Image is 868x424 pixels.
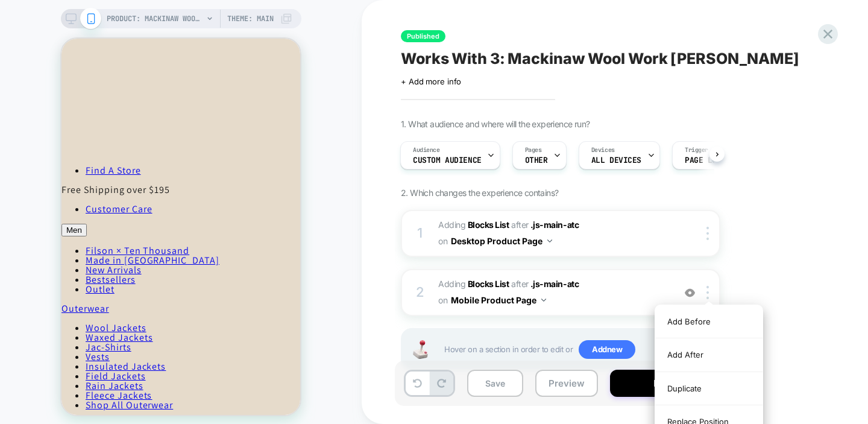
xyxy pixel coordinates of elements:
[438,293,447,308] span: on
[24,293,91,305] a: Waxed Jackets
[401,30,445,42] span: Published
[24,125,80,138] a: Find A Store
[468,220,509,230] b: Blocks List
[24,360,112,373] a: Shop All Outerwear
[107,9,203,28] span: PRODUCT: Mackinaw Wool Work Jacket - Blue / Brown / Gray Plaid
[655,305,763,338] div: Add Before
[24,244,53,257] a: Outlet
[511,220,529,230] span: AFTER
[685,288,695,298] img: crossed eye
[24,215,158,228] a: Made in [GEOGRAPHIC_DATA]
[525,156,548,165] span: OTHER
[530,220,579,230] span: .js-main-atc
[24,331,84,344] a: Field Jackets
[706,227,709,240] img: close
[24,302,70,315] a: Jac-Shirts
[438,233,447,248] span: on
[535,370,598,397] button: Preview
[467,370,523,397] button: Save
[24,341,82,353] a: Rain Jackets
[401,77,461,86] span: + Add more info
[706,286,709,299] img: close
[24,235,74,247] a: Bestsellers
[24,164,90,177] a: Customer Care
[401,188,558,198] span: 2. Which changes the experience contains?
[591,156,641,165] span: ALL DEVICES
[401,49,799,68] span: Works With 3: Mackinaw Wool Work [PERSON_NAME]
[685,156,726,165] span: Page Load
[24,312,48,324] a: Vests
[468,279,509,289] b: Blocks List
[685,146,708,154] span: Trigger
[24,283,85,296] a: Wool Jackets
[24,225,80,238] a: New Arrivals
[591,146,615,154] span: Devices
[511,279,529,289] span: AFTER
[444,340,713,359] span: Hover on a section in order to edit or
[541,299,546,302] img: down arrow
[655,372,763,405] div: Duplicate
[401,119,590,129] span: 1. What audience and where will the experience run?
[24,350,90,363] a: Fleece Jackets
[451,232,552,250] button: Desktop Product Page
[24,321,104,334] a: Insulated Jackets
[655,338,763,372] div: Add After
[413,146,440,154] span: Audience
[530,279,579,289] span: .js-main-atc
[438,279,509,289] span: Adding
[525,146,542,154] span: Pages
[413,156,482,165] span: Custom Audience
[227,9,274,28] span: Theme: MAIN
[579,340,635,359] span: Add new
[451,291,546,309] button: Mobile Product Page
[408,340,432,359] img: Joystick
[438,220,509,230] span: Adding
[547,239,552,242] img: down arrow
[24,206,128,218] a: Filson × Ten Thousand
[414,221,426,245] div: 1
[610,370,717,397] button: Next
[414,280,426,305] div: 2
